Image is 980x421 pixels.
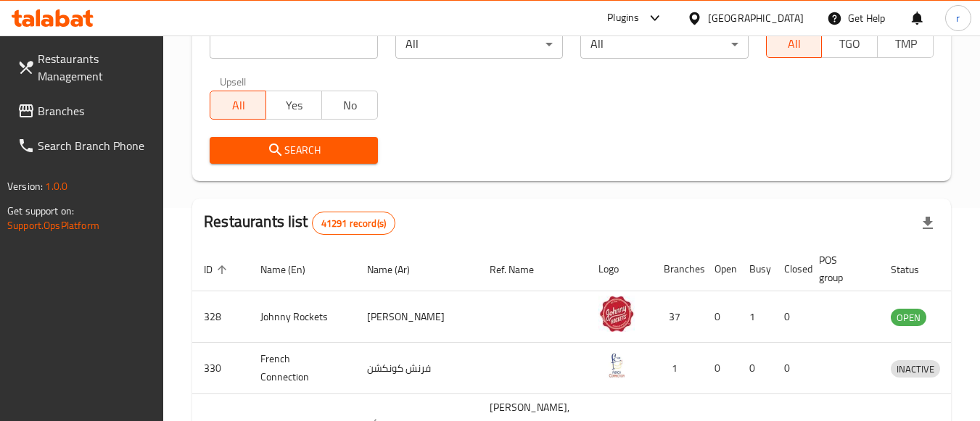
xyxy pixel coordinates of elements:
td: Johnny Rockets [249,291,355,343]
span: OPEN [891,309,926,326]
th: Branches [652,247,703,291]
span: Yes [272,95,316,116]
span: No [328,95,372,116]
div: Export file [910,206,945,241]
input: Search for restaurant name or ID.. [210,30,377,59]
td: 330 [192,343,249,394]
button: No [321,91,378,120]
a: Branches [6,93,164,128]
a: Support.OpsPlatform [7,216,99,235]
td: 1 [738,291,773,343]
span: Search [221,141,366,159]
button: TMP [877,29,934,58]
th: Busy [738,247,773,291]
button: All [210,91,266,120]
a: Search Branch Phone [6,128,164,163]
span: ID [204,261,231,278]
img: Johnny Rockets [598,296,635,332]
span: TGO [828,33,872,54]
span: Branches [38,102,152,120]
button: Yes [265,91,322,120]
button: Search [210,137,377,164]
span: Status [891,261,938,278]
th: Open [703,247,738,291]
span: All [773,33,817,54]
span: All [216,95,260,116]
span: Search Branch Phone [38,137,152,154]
span: Get support on: [7,201,74,220]
td: 0 [773,291,807,343]
td: [PERSON_NAME] [355,291,478,343]
label: Upsell [220,76,247,86]
span: r [956,10,960,26]
td: 0 [738,343,773,394]
span: Name (Ar) [367,261,429,278]
div: Plugins [607,9,639,27]
div: All [395,30,563,59]
td: 1 [652,343,703,394]
td: 37 [652,291,703,343]
span: INACTIVE [891,361,940,378]
span: 41291 record(s) [313,217,395,230]
span: Name (En) [260,261,324,278]
div: [GEOGRAPHIC_DATA] [708,10,804,26]
span: 1.0.0 [45,177,67,196]
th: Logo [587,247,652,291]
span: Ref. Name [490,261,553,278]
td: 328 [192,291,249,343]
th: Closed [773,247,807,291]
td: 0 [773,343,807,394]
td: French Connection [249,343,355,394]
img: French Connection [598,347,635,383]
a: Restaurants Management [6,41,164,93]
td: فرنش كونكشن [355,343,478,394]
div: All [580,30,748,59]
h2: Restaurants list [204,211,395,235]
button: TGO [821,29,878,58]
span: Version: [7,177,43,196]
span: POS group [819,251,862,286]
div: OPEN [891,309,926,326]
button: All [766,29,823,58]
div: Total records count [312,212,395,235]
span: TMP [884,33,928,54]
span: Restaurants Management [38,50,152,85]
td: 0 [703,291,738,343]
td: 0 [703,343,738,394]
